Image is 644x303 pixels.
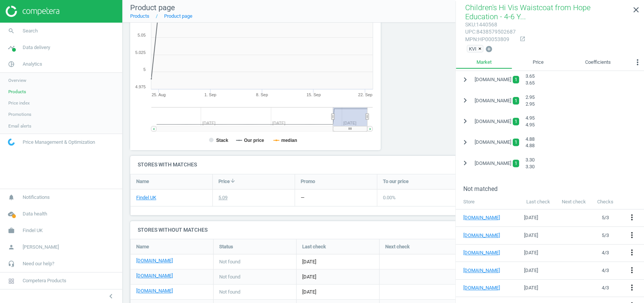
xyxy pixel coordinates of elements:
[627,231,636,240] i: more_vert
[516,36,526,43] a: open_in_new
[478,45,483,52] button: ×
[4,223,18,238] i: work
[564,56,631,69] a: Coefficients
[627,266,636,275] button: more_vert
[23,44,50,51] span: Data delivery
[130,156,636,174] h4: Stores with matches
[526,136,535,149] span: 4.88 4.88
[23,194,50,201] span: Notifications
[136,257,173,264] a: [DOMAIN_NAME]
[204,92,217,97] tspan: 1. Sep
[6,6,59,17] img: ajHJNr6hYgQAAAAASUVORK5CYII=
[475,97,511,104] span: [DOMAIN_NAME]
[130,13,149,19] a: Products
[461,75,470,84] i: chevron_right
[23,211,47,217] span: Data health
[136,243,149,250] span: Name
[23,139,95,146] span: Price Management & Optimization
[631,56,644,71] button: more_vert
[526,157,535,169] span: 3.30 3.30
[219,258,240,265] span: Not found
[143,67,146,72] text: 5
[463,249,509,256] a: [DOMAIN_NAME]
[592,209,619,227] td: 5 / 3
[8,100,30,106] span: Price index
[4,190,18,205] i: notifications
[307,92,321,97] tspan: 15. Sep
[526,94,535,107] span: 2.95 2.95
[219,243,233,250] span: Status
[592,279,619,297] td: 4 / 3
[463,214,509,221] a: [DOMAIN_NAME]
[106,292,115,301] i: chevron_left
[23,227,43,234] span: Findel UK
[475,160,511,167] span: [DOMAIN_NAME]
[4,40,18,55] i: timeline
[461,96,470,105] i: chevron_right
[383,178,409,185] span: To our price
[244,138,264,143] tspan: Our price
[458,94,472,108] button: chevron_right
[4,207,18,221] i: cloud_done
[130,221,636,239] h4: Stores without matches
[526,115,535,128] span: 4.95 4.95
[358,92,372,97] tspan: 22. Sep
[520,36,526,42] i: open_in_new
[383,195,396,200] span: 0.00 %
[130,3,175,12] span: Product page
[152,92,166,97] tspan: 25. Aug
[632,5,641,14] i: close
[164,13,192,19] a: Product page
[8,77,26,83] span: Overview
[216,138,228,143] tspan: Stack
[23,28,38,34] span: Search
[627,283,636,293] button: more_vert
[556,195,592,209] th: Next check
[135,85,146,89] text: 4.975
[456,195,520,209] th: Store
[230,178,236,184] i: arrow_downward
[23,260,54,267] span: Need our help?
[458,114,472,128] button: chevron_right
[302,243,326,250] span: Last check
[219,289,240,295] span: Not found
[465,21,516,28] div: : 1440568
[515,160,517,167] span: 1
[463,185,644,192] h3: Not matched
[627,266,636,275] i: more_vert
[23,277,66,284] span: Competera Products
[219,274,240,280] span: Not found
[8,123,31,129] span: Email alerts
[23,61,42,68] span: Analytics
[475,76,511,83] span: [DOMAIN_NAME]
[526,73,535,86] span: 3.65 3.65
[524,250,538,255] span: [DATE]
[302,289,373,295] span: [DATE]
[136,288,173,294] a: [DOMAIN_NAME]
[627,283,636,292] i: more_vert
[461,158,470,168] i: chevron_right
[465,36,516,43] div: : HP00053809
[4,24,18,38] i: search
[281,138,297,143] tspan: median
[465,36,477,42] span: mpn
[524,285,538,291] span: [DATE]
[469,45,476,52] span: KVI
[8,138,15,146] img: wGWNvw8QSZomAAAAABJRU5ErkJggg==
[627,248,636,258] button: more_vert
[4,57,18,71] i: pie_chart_outlined
[256,92,268,97] tspan: 8. Sep
[463,267,509,274] a: [DOMAIN_NAME]
[458,156,472,170] button: chevron_right
[592,262,619,280] td: 4 / 3
[520,195,556,209] th: Last check
[458,73,472,87] button: chevron_right
[302,274,373,280] span: [DATE]
[302,258,373,265] span: [DATE]
[301,194,304,201] div: —
[478,46,481,52] span: ×
[465,22,475,28] span: sku
[524,215,538,220] span: [DATE]
[515,138,517,146] span: 1
[627,213,636,223] button: more_vert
